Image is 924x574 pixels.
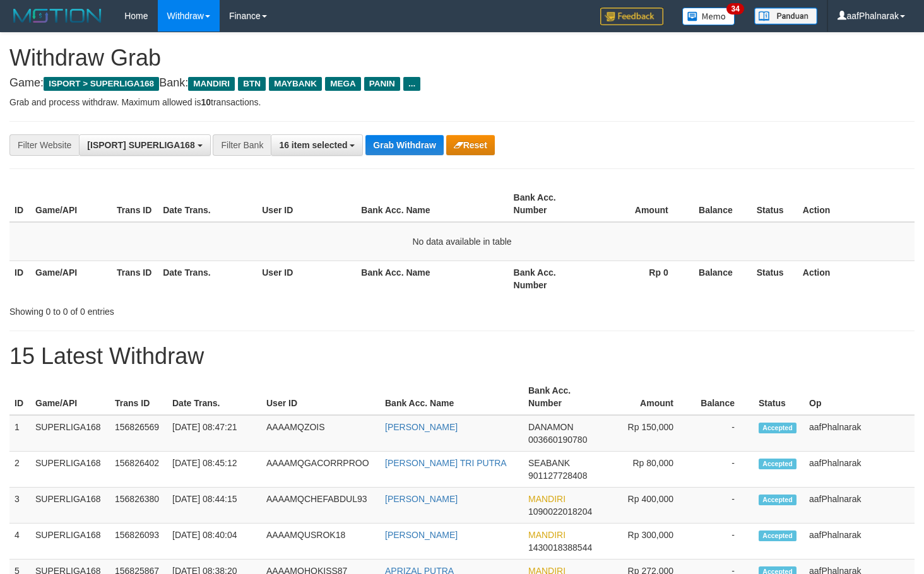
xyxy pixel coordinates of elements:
[9,134,79,156] div: Filter Website
[112,261,158,296] th: Trans ID
[30,415,110,452] td: SUPERLIGA168
[9,77,915,90] h4: Game: Bank:
[110,488,167,524] td: 156826380
[110,415,167,452] td: 156826569
[30,524,110,559] td: SUPERLIGA168
[261,452,380,488] td: AAAAMQGACORRPROO
[528,422,574,432] span: DANAMON
[804,524,915,559] td: aafPhalnarak
[9,45,915,71] h1: Withdraw Grab
[385,494,458,504] a: [PERSON_NAME]
[759,530,797,541] span: Accepted
[682,8,735,25] img: Button%20Memo.svg
[9,96,915,108] p: Grab and process withdraw. Maximum allowed is transactions.
[380,379,523,415] th: Bank Acc. Name
[804,488,915,524] td: aafPhalnarak
[261,379,380,415] th: User ID
[257,261,356,296] th: User ID
[30,261,112,296] th: Game/API
[446,135,495,155] button: Reset
[30,488,110,524] td: SUPERLIGA168
[110,452,167,488] td: 156826402
[365,135,443,155] button: Grab Withdraw
[9,488,30,524] td: 3
[9,452,30,488] td: 2
[523,379,601,415] th: Bank Acc. Number
[9,344,915,369] h1: 15 Latest Withdraw
[726,3,743,15] span: 34
[528,494,566,504] span: MANDIRI
[167,488,261,524] td: [DATE] 08:44:15
[692,524,754,559] td: -
[601,379,692,415] th: Amount
[385,530,458,540] a: [PERSON_NAME]
[9,415,30,452] td: 1
[238,77,266,91] span: BTN
[9,300,376,318] div: Showing 0 to 0 of 0 entries
[798,261,915,296] th: Action
[759,423,797,433] span: Accepted
[9,379,30,415] th: ID
[601,524,692,559] td: Rp 300,000
[158,261,257,296] th: Date Trans.
[188,77,235,91] span: MANDIRI
[213,134,271,156] div: Filter Bank
[325,77,361,91] span: MEGA
[759,459,797,469] span: Accepted
[509,186,590,222] th: Bank Acc. Number
[158,186,257,222] th: Date Trans.
[269,77,322,91] span: MAYBANK
[528,435,587,445] span: Copy 003660190780 to clipboard
[590,186,687,222] th: Amount
[9,524,30,559] td: 4
[257,186,356,222] th: User ID
[692,415,754,452] td: -
[804,415,915,452] td: aafPhalnarak
[798,186,915,222] th: Action
[759,495,797,505] span: Accepted
[590,261,687,296] th: Rp 0
[167,524,261,559] td: [DATE] 08:40:04
[601,488,692,524] td: Rp 400,000
[356,186,508,222] th: Bank Acc. Name
[692,488,754,524] td: -
[110,379,167,415] th: Trans ID
[271,134,363,156] button: 16 item selected
[528,542,592,553] span: Copy 1430018388544 to clipboard
[9,222,915,261] td: No data available in table
[167,379,261,415] th: Date Trans.
[752,186,798,222] th: Status
[403,77,420,91] span: ...
[261,488,380,524] td: AAAAMQCHEFABDUL93
[385,422,458,432] a: [PERSON_NAME]
[112,186,158,222] th: Trans ID
[364,77,400,91] span: PANIN
[30,186,112,222] th: Game/API
[804,379,915,415] th: Op
[30,452,110,488] td: SUPERLIGA168
[30,379,110,415] th: Game/API
[509,261,590,296] th: Bank Acc. Number
[528,507,592,517] span: Copy 1090022018204 to clipboard
[9,6,105,25] img: MOTION_logo.png
[110,524,167,559] td: 156826093
[601,415,692,452] td: Rp 150,000
[752,261,798,296] th: Status
[754,8,817,25] img: panduan.png
[601,452,692,488] td: Rp 80,000
[261,415,380,452] td: AAAAMQZOIS
[692,452,754,488] td: -
[87,140,194,150] span: [ISPORT] SUPERLIGA168
[167,415,261,452] td: [DATE] 08:47:21
[279,140,347,150] span: 16 item selected
[687,261,752,296] th: Balance
[528,458,570,468] span: SEABANK
[201,97,211,107] strong: 10
[754,379,804,415] th: Status
[9,261,30,296] th: ID
[804,452,915,488] td: aafPhalnarak
[528,530,566,540] span: MANDIRI
[600,8,663,25] img: Feedback.jpg
[9,186,30,222] th: ID
[687,186,752,222] th: Balance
